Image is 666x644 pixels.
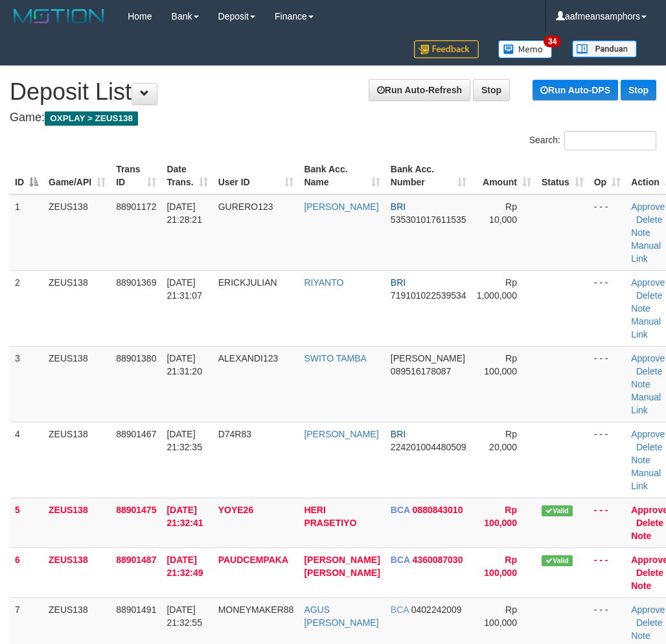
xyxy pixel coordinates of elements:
a: Delete [636,366,662,376]
span: Valid transaction [542,505,573,516]
td: ZEUS138 [43,194,111,271]
th: Date Trans.: activate to sort column ascending [161,157,212,194]
span: YOYE26 [218,505,253,515]
th: Bank Acc. Number: activate to sort column ascending [385,157,472,194]
td: - - - [589,547,626,597]
span: Rp 10,000 [489,201,517,225]
span: ERICKJULIAN [218,277,277,288]
span: [PERSON_NAME] [391,353,465,363]
span: Copy 4360087030 to clipboard [413,555,463,565]
span: 88901380 [116,353,156,363]
span: BCA [391,505,410,515]
input: Search: [564,131,656,150]
span: Copy 0880843010 to clipboard [413,505,463,515]
span: BCA [391,555,410,565]
a: SWITO TAMBA [304,353,366,363]
th: Bank Acc. Name: activate to sort column ascending [299,157,385,194]
a: Note [631,630,650,641]
a: Manual Link [631,392,661,415]
td: - - - [589,422,626,498]
span: [DATE] 21:32:35 [166,429,202,452]
h4: Game: [10,111,656,124]
span: 88901467 [116,429,156,439]
span: [DATE] 21:32:41 [166,505,203,528]
a: Approve [631,604,665,615]
img: Feedback.jpg [414,40,479,58]
a: Approve [631,353,665,363]
a: RIYANTO [304,277,343,288]
a: Delete [636,568,663,578]
th: User ID: activate to sort column ascending [213,157,299,194]
label: Search: [529,131,656,150]
a: Run Auto-DPS [533,80,618,100]
a: Manual Link [631,468,661,491]
span: Valid transaction [542,555,573,566]
td: ZEUS138 [43,498,111,547]
a: [PERSON_NAME] [PERSON_NAME] [304,555,380,578]
a: Run Auto-Refresh [369,79,470,101]
span: 88901475 [116,505,156,515]
span: [DATE] 21:31:20 [166,353,202,376]
span: Rp 100,000 [484,604,517,628]
th: Amount: activate to sort column ascending [472,157,536,194]
span: [DATE] 21:32:55 [166,604,202,628]
td: 4 [10,422,43,498]
td: 5 [10,498,43,547]
span: 88901491 [116,604,156,615]
span: 88901487 [116,555,156,565]
th: Status: activate to sort column ascending [536,157,589,194]
span: GURERO123 [218,201,273,212]
span: OXPLAY > ZEUS138 [45,111,138,126]
a: Delete [636,214,662,225]
span: Rp 1,000,000 [477,277,517,301]
h1: Deposit List [10,79,656,105]
a: AGUS [PERSON_NAME] [304,604,378,628]
span: Rp 20,000 [489,429,517,452]
a: Manual Link [631,316,661,339]
td: ZEUS138 [43,270,111,346]
th: ID: activate to sort column descending [10,157,43,194]
img: Button%20Memo.svg [498,40,553,58]
a: Delete [636,518,663,528]
span: BRI [391,201,406,212]
img: panduan.png [572,40,637,58]
span: Copy 0402242009 to clipboard [411,604,462,615]
span: PAUDCEMPAKA [218,555,288,565]
span: Copy 719101022539534 to clipboard [391,290,466,301]
span: Rp 100,000 [484,555,517,578]
a: Note [631,531,651,541]
td: ZEUS138 [43,547,111,597]
td: 1 [10,194,43,271]
span: BRI [391,277,406,288]
span: BRI [391,429,406,439]
td: - - - [589,346,626,422]
span: [DATE] 21:31:07 [166,277,202,301]
a: Note [631,581,651,591]
span: Rp 100,000 [484,505,517,528]
span: D74R83 [218,429,251,439]
a: Approve [631,429,665,439]
a: Manual Link [631,240,661,264]
img: MOTION_logo.png [10,6,108,26]
td: ZEUS138 [43,422,111,498]
a: [PERSON_NAME] [304,429,378,439]
span: ALEXANDI123 [218,353,279,363]
th: Trans ID: activate to sort column ascending [111,157,161,194]
td: - - - [589,498,626,547]
a: Note [631,455,650,465]
a: [PERSON_NAME] [304,201,378,212]
span: Rp 100,000 [484,353,517,376]
a: Stop [621,80,656,100]
span: [DATE] 21:32:49 [166,555,203,578]
a: Note [631,227,650,238]
span: 88901369 [116,277,156,288]
a: Note [631,379,650,389]
td: 3 [10,346,43,422]
span: 34 [544,36,561,47]
a: HERI PRASETIYO [304,505,356,528]
a: Note [631,303,650,314]
span: MONEYMAKER88 [218,604,294,615]
td: ZEUS138 [43,346,111,422]
span: Copy 535301017611535 to clipboard [391,214,466,225]
td: 2 [10,270,43,346]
